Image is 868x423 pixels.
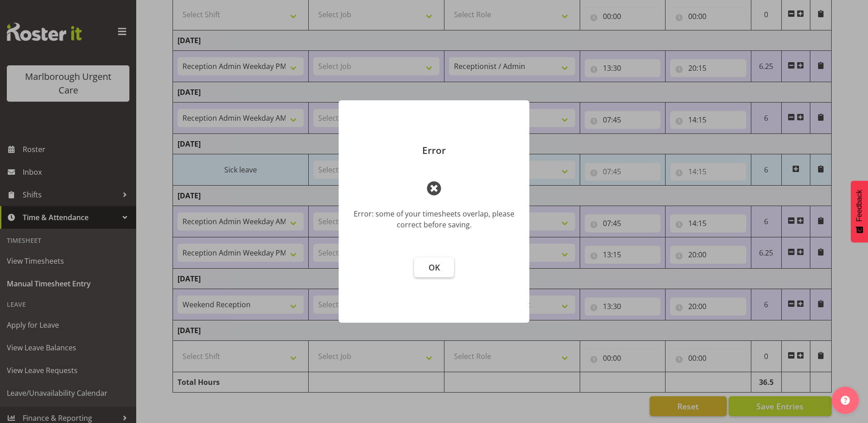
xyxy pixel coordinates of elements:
[352,208,516,230] div: Error: some of your timesheets overlap, please correct before saving.
[841,396,850,405] img: help-xxl-2.png
[429,262,440,273] span: OK
[855,190,863,221] span: Feedback
[851,181,868,242] button: Feedback - Show survey
[348,146,520,155] p: Error
[414,257,454,277] button: OK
